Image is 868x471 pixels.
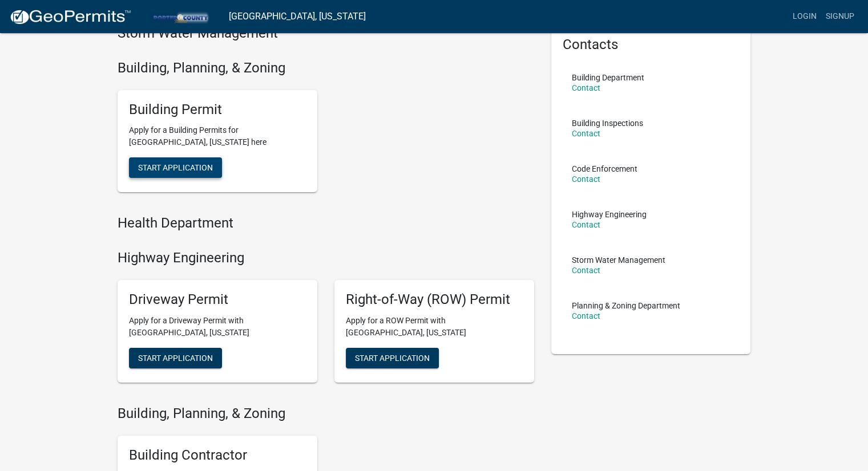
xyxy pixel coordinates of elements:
[346,348,439,368] button: Start Application
[118,405,534,422] h4: Building, Planning, & Zoning
[355,353,430,362] span: Start Application
[229,7,366,26] a: [GEOGRAPHIC_DATA], [US_STATE]
[346,291,523,308] h5: Right-of-Way (ROW) Permit
[129,291,306,308] h5: Driveway Permit
[572,302,680,310] p: Planning & Zoning Department
[138,163,213,172] span: Start Application
[346,315,523,339] p: Apply for a ROW Permit with [GEOGRAPHIC_DATA], [US_STATE]
[572,83,600,92] a: Contact
[138,353,213,362] span: Start Application
[129,124,306,148] p: Apply for a Building Permits for [GEOGRAPHIC_DATA], [US_STATE] here
[821,6,859,27] a: Signup
[118,250,534,266] h4: Highway Engineering
[572,210,647,218] p: Highway Engineering
[129,101,306,118] h5: Building Permit
[572,311,600,320] a: Contact
[572,266,600,275] a: Contact
[788,6,821,27] a: Login
[572,220,600,229] a: Contact
[129,348,222,368] button: Start Application
[118,25,534,42] h4: Storm Water Management
[129,447,306,464] h5: Building Contractor
[572,165,637,173] p: Code Enforcement
[129,157,222,178] button: Start Application
[118,215,534,232] h4: Health Department
[129,315,306,339] p: Apply for a Driveway Permit with [GEOGRAPHIC_DATA], [US_STATE]
[572,119,643,127] p: Building Inspections
[572,174,600,184] a: Contact
[572,256,665,264] p: Storm Water Management
[140,9,220,24] img: Porter County, Indiana
[572,74,644,82] p: Building Department
[118,60,534,76] h4: Building, Planning, & Zoning
[563,36,740,53] h5: Contacts
[572,129,600,138] a: Contact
